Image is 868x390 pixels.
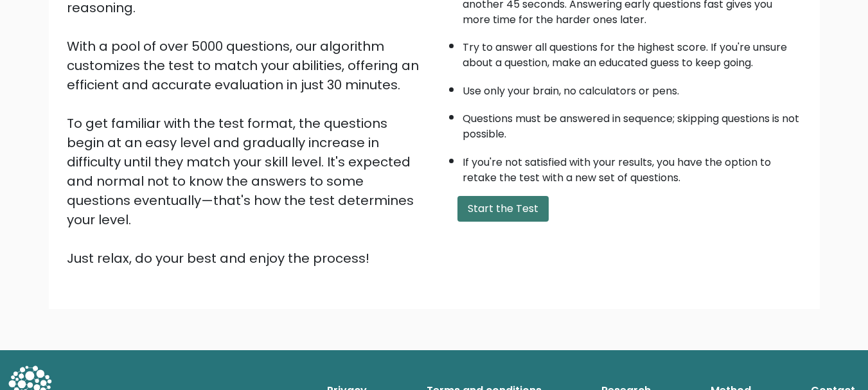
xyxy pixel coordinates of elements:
[463,77,802,99] li: Use only your brain, no calculators or pens.
[463,105,802,142] li: Questions must be answered in sequence; skipping questions is not possible.
[463,148,802,186] li: If you're not satisfied with your results, you have the option to retake the test with a new set ...
[457,196,549,222] button: Start the Test
[463,33,802,71] li: Try to answer all questions for the highest score. If you're unsure about a question, make an edu...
